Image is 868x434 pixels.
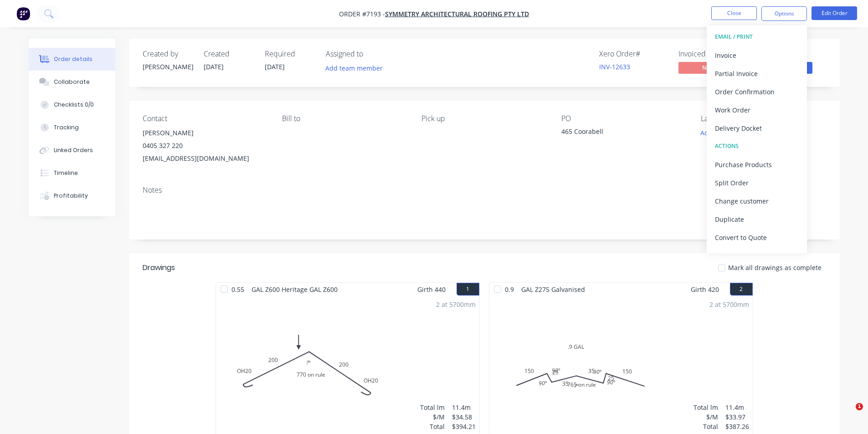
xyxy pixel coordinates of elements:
div: Created [204,50,254,58]
button: Order details [29,48,115,71]
div: Profitability [54,192,88,200]
button: Options [761,6,807,21]
div: Checklists 0/0 [54,101,94,109]
div: 0405 327 220 [143,139,267,152]
div: 465 Coorabell [561,127,675,139]
div: $33.97 [725,412,749,422]
div: $387.26 [725,422,749,431]
div: Labels [701,114,826,123]
div: $/M [420,412,445,422]
iframe: Intercom live chat [837,403,859,425]
button: Tracking [29,116,115,139]
button: Linked Orders [29,139,115,162]
button: Add labels [696,127,738,139]
div: Work Order [715,103,799,117]
button: Edit Order [812,6,857,20]
div: Notes [143,186,826,194]
div: Bill to [282,114,407,123]
span: 0.55 [228,283,248,296]
span: Order #7193 - [339,10,385,18]
div: Assigned to [326,50,417,58]
div: Invoiced [678,50,747,58]
button: Collaborate [29,71,115,93]
div: Invoice [715,49,799,62]
span: 0.9 [501,283,518,296]
div: Drawings [143,262,175,273]
div: [PERSON_NAME]0405 327 220[EMAIL_ADDRESS][DOMAIN_NAME] [143,127,267,165]
div: Total [420,422,445,431]
a: INV-12633 [599,62,630,71]
div: $34.58 [452,412,476,422]
button: 2 [730,283,753,296]
div: Purchase Products [715,158,799,171]
img: Factory [16,7,30,20]
div: Duplicate [715,213,799,226]
span: No [678,62,733,73]
div: Xero Order # [599,50,668,58]
div: Created by [143,50,193,58]
div: EMAIL / PRINT [715,31,799,43]
span: Girth 420 [691,283,719,296]
div: [PERSON_NAME] [143,62,193,71]
div: ACTIONS [715,140,799,152]
button: Add team member [326,62,388,74]
div: Total [693,422,718,431]
div: [PERSON_NAME] [143,127,267,139]
span: [DATE] [265,62,285,71]
div: 2 at 5700mm [436,300,476,309]
div: 11.4m [452,403,476,412]
div: 11.4m [725,403,749,412]
div: Delivery Docket [715,122,799,135]
div: Timeline [54,169,78,177]
div: Split Order [715,176,799,189]
button: Close [711,6,757,20]
div: 2 at 5700mm [709,300,749,309]
a: Symmetry Architectural Roofing Pty Ltd [385,10,529,18]
div: Archive [715,249,799,262]
span: [DATE] [204,62,224,71]
span: GAL Z600 Heritage GAL Z600 [248,283,341,296]
span: Girth 440 [417,283,446,296]
div: Total lm [693,403,718,412]
div: [EMAIL_ADDRESS][DOMAIN_NAME] [143,152,267,165]
button: Checklists 0/0 [29,93,115,116]
div: Convert to Quote [715,231,799,244]
div: Collaborate [54,78,90,86]
div: $/M [693,412,718,422]
div: Required [265,50,315,58]
div: Partial Invoice [715,67,799,80]
span: 1 [856,403,863,410]
div: Change customer [715,194,799,208]
div: Total lm [420,403,445,412]
div: Order Confirmation [715,85,799,98]
button: Add team member [320,62,387,74]
div: PO [561,114,686,123]
div: Contact [143,114,267,123]
span: GAL Z275 Galvanised [518,283,589,296]
div: Order details [54,55,92,63]
div: Linked Orders [54,146,93,154]
div: Pick up [421,114,546,123]
button: Timeline [29,162,115,184]
button: 1 [457,283,479,296]
button: Profitability [29,184,115,207]
div: Tracking [54,123,79,132]
span: Mark all drawings as complete [728,263,822,272]
div: $394.21 [452,422,476,431]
